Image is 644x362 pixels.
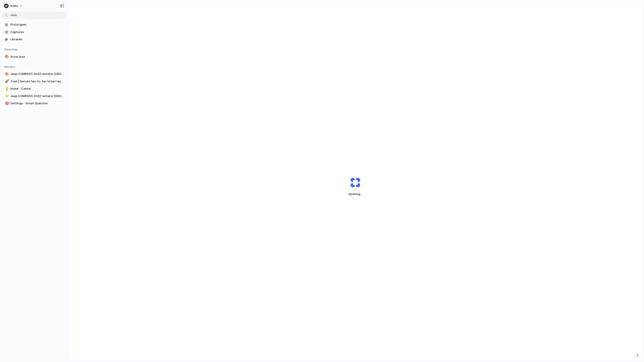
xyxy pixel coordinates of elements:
[10,101,64,106] span: Settings - Great Question
[10,86,64,91] span: Home - Canva
[10,94,64,98] span: Jeep COMPASS 2022 rental in [GEOGRAPHIC_DATA], [GEOGRAPHIC_DATA] by [PERSON_NAME] | [PERSON_NAME]
[2,78,66,85] a: 🚀Tixel | Secure fan-to-fan ticket resale to live events
[5,93,8,99] div: ⭐
[2,21,66,28] a: Prototypes
[10,55,64,59] span: Acne Quiz
[2,29,66,36] a: Captures
[2,53,66,60] a: 🎨Acne Quiz
[5,86,8,91] div: 💡
[10,72,64,76] span: Jeep COMPASS 2022 rental in [GEOGRAPHIC_DATA], [GEOGRAPHIC_DATA] by [PERSON_NAME] | [PERSON_NAME]
[4,72,9,76] button: 🎨
[4,101,9,106] button: 🎯
[10,4,18,8] span: Index
[2,100,66,107] a: 🎯Settings - Great Question
[10,37,64,42] span: Libraries
[2,36,66,43] a: Libraries
[5,71,8,77] div: 🎨
[5,65,15,69] span: Recent
[4,86,9,91] button: 💡
[5,54,8,59] div: 🎨
[10,30,64,34] span: Captures
[10,22,64,27] span: Prototypes
[2,2,25,10] button: Index
[5,48,18,51] span: Favorites
[4,94,9,98] button: ⭐
[2,85,66,92] a: 💡Home - Canva
[10,79,64,84] span: Tixel | Secure fan-to-fan ticket resale to live events
[340,192,371,196] span: Opening
[4,79,9,84] button: 🚀
[5,79,8,84] div: 🚀
[2,93,66,100] a: ⭐Jeep COMPASS 2022 rental in [GEOGRAPHIC_DATA], [GEOGRAPHIC_DATA] by [PERSON_NAME] | [PERSON_NAME]
[5,101,8,106] div: 🎯
[2,71,66,77] a: 🎨Jeep COMPASS 2022 rental in [GEOGRAPHIC_DATA], [GEOGRAPHIC_DATA] by [PERSON_NAME] | [PERSON_NAME]
[360,192,361,196] span: .
[4,55,9,59] button: 🎨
